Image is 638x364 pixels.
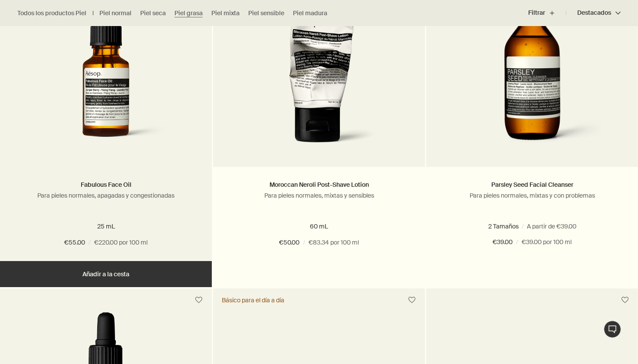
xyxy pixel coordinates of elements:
button: Guardar en favoritos [617,292,633,308]
button: Chat en direct [604,321,621,338]
span: €220.00 por 100 ml [94,238,148,248]
span: / [303,238,305,248]
span: 200 mL [543,222,569,230]
a: Piel sensible [248,9,284,17]
button: Filtrar [528,3,566,23]
a: Piel madura [293,9,327,17]
a: Piel mixta [211,9,240,17]
span: €39.00 por 100 ml [522,237,572,248]
a: Moroccan Neroli Post-Shave Lotion [270,181,369,189]
span: €83.34 por 100 ml [309,238,359,248]
p: Para pieles normales, mixtas y con problemas [439,192,625,199]
span: / [516,237,518,248]
span: €39.00 [493,237,513,248]
a: Parsley Seed Facial Cleanser [491,181,573,189]
div: Básico para el día a día [222,296,284,304]
p: Para pieles normales, apagadas y congestionadas [13,192,199,199]
span: €50.00 [279,238,299,248]
a: Piel normal [99,9,132,17]
span: / [89,238,91,248]
a: Piel grasa [174,9,203,17]
a: Todos los productos Piel [17,9,86,17]
a: Fabulous Face Oil [81,181,132,189]
span: 100 mL [501,222,526,230]
a: Piel seca [140,9,166,17]
button: Destacados [566,3,621,23]
button: Guardar en favoritos [404,292,420,308]
span: €55.00 [64,238,85,248]
button: Guardar en favoritos [191,292,207,308]
p: Para pieles normales, mixtas y sensibles [226,192,412,199]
